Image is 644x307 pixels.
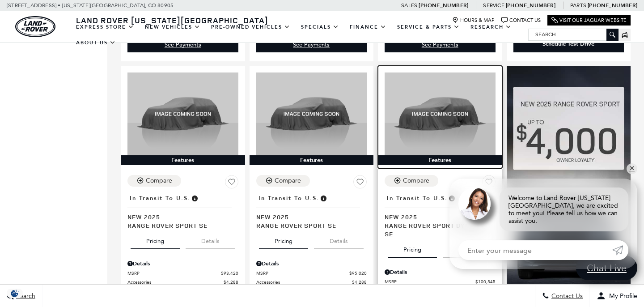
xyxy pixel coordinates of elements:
a: Finance [344,19,392,35]
span: Vehicle has shipped from factory of origin. Estimated time of delivery to Retailer is on average ... [319,193,327,203]
img: Agent profile photo [458,188,491,220]
button: Compare Vehicle [127,175,181,187]
button: Compare Vehicle [256,175,310,187]
a: MSRP $100,545 [385,278,496,285]
span: $4,288 [352,279,367,286]
div: Features [121,155,245,165]
a: land-rover [15,16,55,37]
span: Parts [570,2,586,9]
span: MSRP [127,270,221,277]
a: About Us [71,35,121,51]
span: Vehicle has shipped from factory of origin. Estimated time of delivery to Retailer is on average ... [191,193,199,203]
a: In Transit to U.S.New 2025Range Rover Sport SE [127,192,238,230]
button: Save Vehicle [353,175,367,192]
img: Opt-Out Icon [4,289,25,298]
div: Features [378,155,502,165]
div: Compare [275,177,301,185]
a: [PHONE_NUMBER] [419,2,468,9]
span: In Transit to U.S. [387,193,448,203]
span: Range Rover Sport Dynamic SE [385,221,489,238]
img: 2025 Land Rover Range Rover Sport Dynamic SE [385,72,496,156]
span: Land Rover [US_STATE][GEOGRAPHIC_DATA] [76,15,268,26]
button: Open user profile menu [590,285,644,307]
img: 2025 Land Rover Range Rover Sport SE [127,72,238,156]
button: details tab [186,230,235,249]
a: Contact Us [501,17,541,24]
div: Compare [403,177,429,185]
input: Enter your message [458,240,612,260]
button: Compare Vehicle [385,175,438,187]
a: [PHONE_NUMBER] [506,2,555,9]
div: Pricing Details - Range Rover Sport SE [256,260,367,268]
span: Sales [401,2,417,9]
a: New Vehicles [140,19,206,35]
button: pricing tab [131,230,180,249]
button: pricing tab [259,230,308,249]
a: Land Rover [US_STATE][GEOGRAPHIC_DATA] [71,15,274,26]
span: In Transit to U.S. [258,193,319,203]
a: [PHONE_NUMBER] [588,2,637,9]
span: Contact Us [549,292,583,300]
a: MSRP $93,420 [127,270,238,277]
a: [STREET_ADDRESS] • [US_STATE][GEOGRAPHIC_DATA], CO 80905 [7,2,174,9]
span: My Profile [606,292,637,300]
a: Visit Our Jaguar Website [551,17,627,24]
span: Vehicle has shipped from factory of origin. Estimated time of delivery to Retailer is on average ... [448,193,456,203]
span: In Transit to U.S. [130,193,191,203]
a: In Transit to U.S.New 2025Range Rover Sport Dynamic SE [385,192,496,238]
div: Compare [146,177,172,185]
a: Pre-Owned Vehicles [206,19,296,35]
span: $100,545 [475,278,496,285]
span: Range Rover Sport SE [256,221,360,230]
button: Save Vehicle [225,175,238,192]
span: MSRP [256,270,350,277]
section: Click to Open Cookie Consent Modal [4,289,25,298]
a: Specials [296,19,344,35]
span: New 2025 [385,213,489,221]
a: MSRP $95,020 [256,270,367,277]
a: Submit [612,240,628,260]
a: EXPRESS STORE [71,19,140,35]
span: MSRP [385,278,475,285]
nav: Main Navigation [71,19,528,51]
button: details tab [443,238,492,258]
input: Search [529,29,618,40]
a: Accessories $4,288 [127,279,238,286]
span: $4,288 [224,279,238,286]
img: Land Rover [15,16,55,37]
img: 2025 Land Rover Range Rover Sport SE [256,72,367,156]
button: details tab [314,230,364,249]
span: New 2025 [127,213,232,221]
span: $95,020 [349,270,367,277]
a: Hours & Map [452,17,495,24]
span: Service [483,2,504,9]
span: New 2025 [256,213,360,221]
div: Schedule Test Drive [513,35,624,52]
span: Accessories [256,279,352,286]
a: Service & Parts [392,19,465,35]
a: Research [465,19,517,35]
a: In Transit to U.S.New 2025Range Rover Sport SE [256,192,367,230]
button: Save Vehicle [482,175,496,192]
button: pricing tab [388,238,437,258]
span: $93,420 [221,270,238,277]
div: Pricing Details - Range Rover Sport SE [127,260,238,268]
span: Range Rover Sport SE [127,221,232,230]
div: Schedule Test Drive [542,40,594,48]
a: Accessories $4,288 [256,279,367,286]
div: Pricing Details - Range Rover Sport Dynamic SE [385,268,496,276]
div: Welcome to Land Rover [US_STATE][GEOGRAPHIC_DATA], we are excited to meet you! Please tell us how... [500,188,628,231]
div: Features [250,155,374,165]
span: Accessories [127,279,224,286]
